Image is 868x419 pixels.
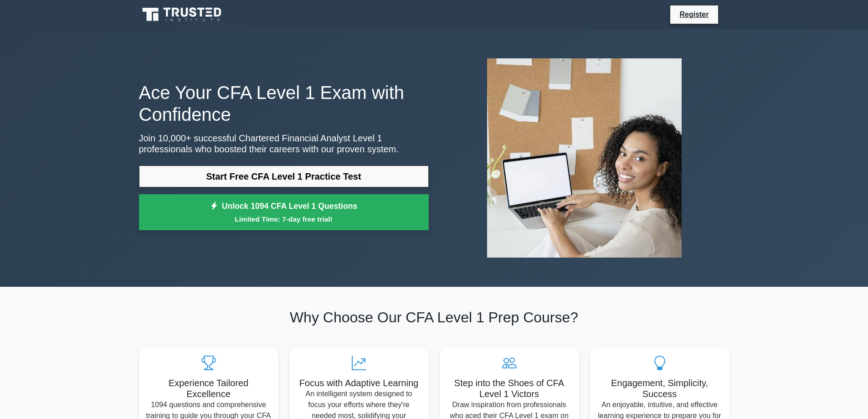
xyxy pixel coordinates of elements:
[150,214,417,224] small: Limited Time: 7-day free trial!
[139,133,429,155] p: Join 10,000+ successful Chartered Financial Analyst Level 1 professionals who boosted their caree...
[139,309,729,326] h2: Why Choose Our CFA Level 1 Prep Course?
[139,166,429,187] a: Start Free CFA Level 1 Practice Test
[139,194,429,231] a: Unlock 1094 CFA Level 1 QuestionsLimited Time: 7-day free trial!
[447,378,572,399] h5: Step into the Shoes of CFA Level 1 Victors
[146,378,271,399] h5: Experience Tailored Excellence
[597,378,722,399] h5: Engagement, Simplicity, Success
[674,9,714,20] a: Register
[139,82,429,125] h1: Ace Your CFA Level 1 Exam with Confidence
[297,378,421,388] h5: Focus with Adaptive Learning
